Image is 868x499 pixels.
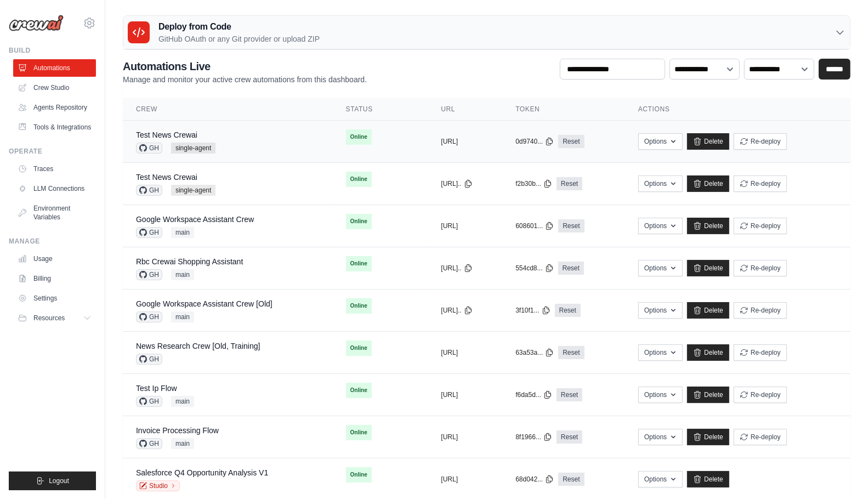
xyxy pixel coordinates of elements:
[638,344,683,361] button: Options
[171,438,194,449] span: main
[734,260,787,276] button: Re-deploy
[346,467,372,483] span: Online
[638,175,683,192] button: Options
[638,387,683,403] button: Options
[515,222,554,230] button: 608601...
[171,227,194,238] span: main
[13,180,96,197] a: LLM Connections
[13,99,96,116] a: Agents Repository
[558,219,584,233] a: Reset
[515,179,552,188] button: f2b30b...
[687,302,729,319] a: Delete
[136,396,162,407] span: GH
[515,264,553,273] button: 554cd8...
[687,218,729,234] a: Delete
[346,425,372,440] span: Online
[557,388,582,401] a: Reset
[638,260,683,276] button: Options
[136,468,268,477] a: Salesforce Q4 Opportunity Analysis V1
[136,480,180,491] a: Studio
[515,390,552,399] button: f6da5d...
[136,227,162,238] span: GH
[9,147,96,156] div: Operate
[13,200,96,226] a: Environment Variables
[171,311,194,322] span: main
[734,387,787,403] button: Re-deploy
[136,173,197,182] a: Test News Crewai
[346,172,372,187] span: Online
[687,133,729,150] a: Delete
[171,269,194,280] span: main
[687,175,729,192] a: Delete
[515,433,552,441] button: 8f1966...
[136,215,254,224] a: Google Workspace Assistant Crew
[346,214,372,229] span: Online
[49,477,69,485] span: Logout
[171,185,215,196] span: single-agent
[136,438,162,449] span: GH
[136,342,260,350] a: News Research Crew [Old, Training]
[136,384,177,393] a: Test Ip Flow
[136,311,162,322] span: GH
[687,344,729,361] a: Delete
[158,20,320,33] h3: Deploy from Code
[136,354,162,365] span: GH
[9,472,96,490] button: Logout
[515,348,554,357] button: 63a53a...
[123,98,333,121] th: Crew
[346,129,372,145] span: Online
[123,59,367,74] h2: Automations Live
[558,262,584,275] a: Reset
[734,175,787,192] button: Re-deploy
[136,131,197,139] a: Test News Crewai
[346,298,372,314] span: Online
[9,237,96,246] div: Manage
[13,160,96,178] a: Traces
[158,33,320,44] p: GitHub OAuth or any Git provider or upload ZIP
[136,299,273,308] a: Google Workspace Assistant Crew [Old]
[136,269,162,280] span: GH
[502,98,625,121] th: Token
[638,133,683,150] button: Options
[171,396,194,407] span: main
[123,74,367,85] p: Manage and monitor your active crew automations from this dashboard.
[515,137,554,146] button: 0d9740...
[734,302,787,319] button: Re-deploy
[13,118,96,136] a: Tools & Integrations
[555,304,581,317] a: Reset
[136,426,219,435] a: Invoice Processing Flow
[136,185,162,196] span: GH
[13,59,96,77] a: Automations
[558,346,584,359] a: Reset
[515,475,554,484] button: 68d042...
[734,133,787,150] button: Re-deploy
[136,257,243,266] a: Rbc Crewai Shopping Assistant
[333,98,428,121] th: Status
[346,256,372,271] span: Online
[9,15,64,31] img: Logo
[13,309,96,327] button: Resources
[346,341,372,356] span: Online
[346,383,372,398] span: Online
[13,270,96,287] a: Billing
[557,177,582,190] a: Reset
[638,471,683,487] button: Options
[687,429,729,445] a: Delete
[734,344,787,361] button: Re-deploy
[734,429,787,445] button: Re-deploy
[171,143,215,154] span: single-agent
[638,218,683,234] button: Options
[558,135,584,148] a: Reset
[557,430,582,444] a: Reset
[638,429,683,445] button: Options
[687,387,729,403] a: Delete
[9,46,96,55] div: Build
[428,98,502,121] th: URL
[734,218,787,234] button: Re-deploy
[136,143,162,154] span: GH
[558,473,584,486] a: Reset
[33,314,65,322] span: Resources
[13,250,96,268] a: Usage
[13,79,96,97] a: Crew Studio
[13,290,96,307] a: Settings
